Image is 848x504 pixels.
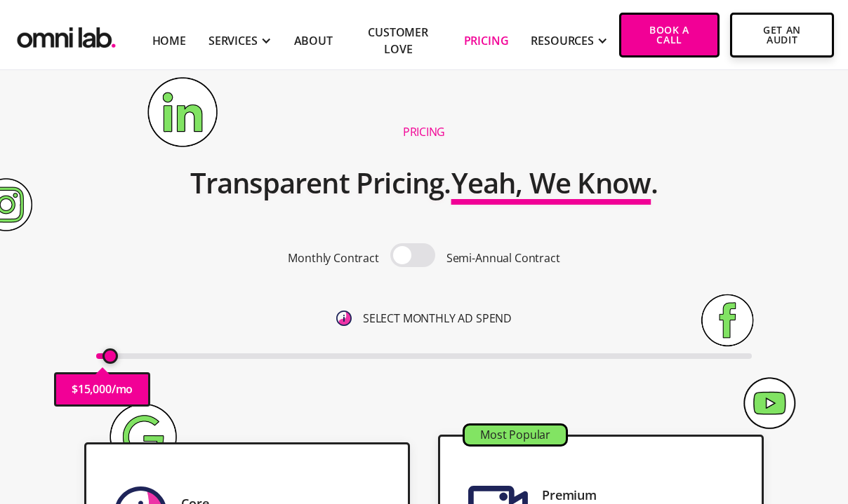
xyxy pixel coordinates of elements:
[363,309,512,328] p: SELECT MONTHLY AD SPEND
[152,32,186,49] a: Home
[446,249,560,268] p: Semi-Annual Contract
[619,13,720,57] a: Book a Call
[14,18,119,52] a: home
[355,24,442,57] a: Customer Love
[403,125,445,139] h1: Pricing
[208,32,258,49] div: SERVICES
[465,425,566,444] div: Most Popular
[336,311,352,326] img: 6410812402e99d19b372aa32_omni-nav-info.svg
[451,163,651,202] span: Yeah, We Know
[190,158,658,208] h2: Transparent Pricing. .
[464,32,509,49] a: Pricing
[778,437,848,504] iframe: Chat Widget
[78,380,112,399] p: 15,000
[72,380,78,399] p: $
[294,32,333,49] a: About
[730,13,834,57] a: Get An Audit
[288,249,378,268] p: Monthly Contract
[14,18,119,52] img: Omni Lab: B2B SaaS Demand Generation Agency
[112,380,133,399] p: /mo
[531,32,594,49] div: RESOURCES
